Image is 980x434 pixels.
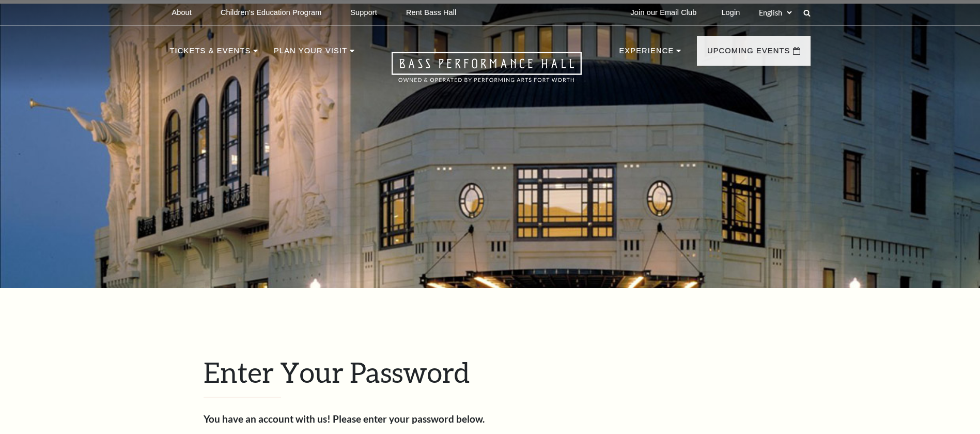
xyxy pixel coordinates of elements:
p: Rent Bass Hall [406,8,457,17]
p: Upcoming Events [707,44,790,63]
p: About [172,8,192,17]
p: Experience [619,44,674,63]
span: Enter Your Password [204,355,470,388]
p: Support [350,8,377,17]
p: Plan Your Visit [274,44,347,63]
p: Children's Education Program [221,8,321,17]
strong: Please enter your password below. [333,413,485,425]
p: Tickets & Events [170,44,251,63]
strong: You have an account with us! [204,413,331,425]
select: Select: [757,8,794,18]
